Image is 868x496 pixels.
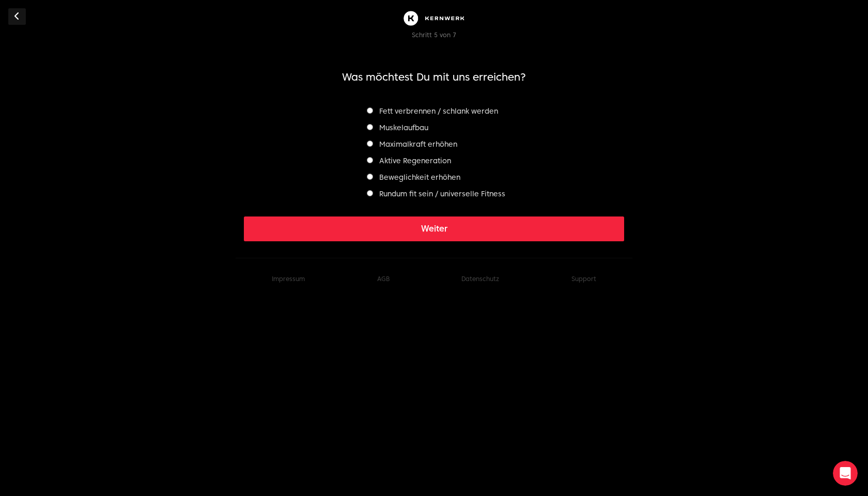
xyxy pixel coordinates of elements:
[244,70,624,84] h1: Was möchtest Du mit uns erreichen?
[367,124,373,130] input: Muskelaufbau
[571,275,596,283] button: Support
[367,140,457,148] label: Maximalkraft erhöhen
[367,107,498,115] label: Fett verbrennen / schlank werden
[367,174,373,180] input: Beweglichkeit erhöhen
[367,157,373,163] input: Aktive Regeneration
[367,107,373,114] input: Fett verbrennen / schlank werden
[367,157,451,165] label: Aktive Regeneration
[833,461,858,486] iframe: Intercom live chat
[272,275,305,283] a: Impressum
[367,190,373,196] input: Rundum fit sein / universelle Fitness
[244,216,624,241] button: Weiter
[367,173,460,181] label: Beweglichkeit erhöhen
[412,31,456,39] span: Schritt 5 von 7
[367,190,505,198] label: Rundum fit sein / universelle Fitness
[367,141,373,147] input: Maximalkraft erhöhen
[401,8,467,28] img: Kernwerk®
[377,275,390,283] a: AGB
[367,123,428,132] label: Muskelaufbau
[461,275,499,283] a: Datenschutz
